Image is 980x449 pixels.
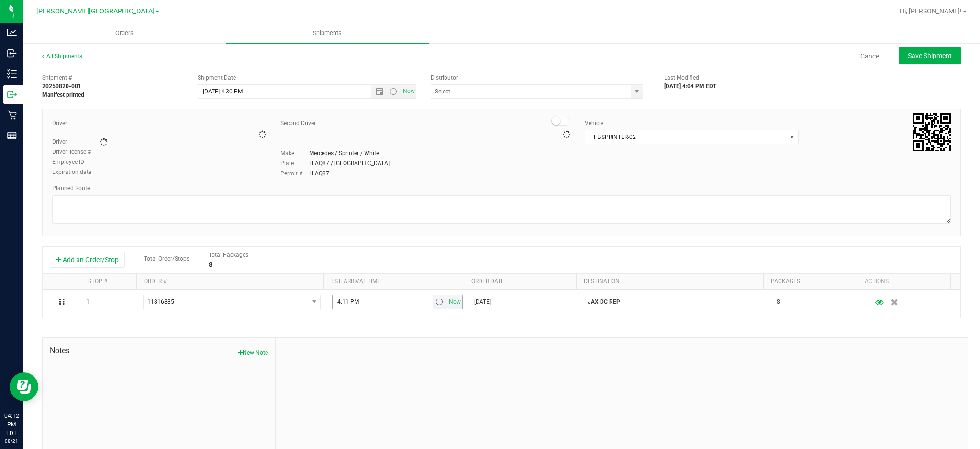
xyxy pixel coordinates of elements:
[7,90,17,99] inline-svg: Outbound
[144,255,189,262] span: Total Order/Stops
[431,73,458,82] label: Distributor
[226,23,429,43] a: Shipments
[52,138,100,146] label: Driver
[7,110,17,120] inline-svg: Retail
[588,298,765,307] p: JAX DC REP
[786,130,798,144] span: select
[431,85,624,98] input: Select
[10,372,38,401] iframe: Resource center
[280,119,316,127] label: Second Driver
[309,169,329,178] div: LLAQ87
[631,85,643,98] span: select
[42,92,84,98] strong: Manifest printed
[309,149,379,158] div: Mercedes / Sprinter / White
[899,47,961,64] button: Save Shipment
[238,348,268,357] button: New Note
[664,73,699,82] label: Last Modified
[280,149,309,158] label: Make
[50,252,125,268] button: Add an Order/Stop
[52,185,90,192] span: Planned Route
[7,131,17,140] inline-svg: Reports
[280,169,309,178] label: Permit #
[86,298,89,307] span: 1
[102,29,146,37] span: Orders
[42,83,81,90] strong: 20250820-001
[300,29,355,37] span: Shipments
[42,73,183,82] span: Shipment #
[147,299,174,305] span: 11816885
[52,119,67,127] label: Driver
[474,298,491,307] span: [DATE]
[309,159,390,168] div: LLAQ87 / [GEOGRAPHIC_DATA]
[42,53,82,59] a: All Shipments
[7,28,17,37] inline-svg: Analytics
[585,130,786,144] span: FL-SPRINTER-02
[771,278,800,285] a: Packages
[385,88,401,95] span: Open the time view
[664,83,716,90] strong: [DATE] 4:04 PM EDT
[857,274,950,290] th: Actions
[371,88,388,95] span: Open the date view
[23,23,226,43] a: Orders
[471,278,504,285] a: Order date
[52,158,100,166] label: Employee ID
[88,278,107,285] a: Stop #
[280,159,309,168] label: Plate
[52,168,100,176] label: Expiration date
[50,345,268,357] span: Notes
[308,295,320,309] span: select
[7,48,17,58] inline-svg: Inbound
[908,52,952,59] span: Save Shipment
[36,7,155,15] span: [PERSON_NAME][GEOGRAPHIC_DATA]
[401,84,417,98] span: Set Current date
[777,298,780,307] span: 8
[4,412,19,437] p: 04:12 PM EDT
[433,295,446,309] span: select
[913,113,951,151] img: Scan me!
[52,148,100,156] label: Driver license #
[4,437,19,445] p: 08/21
[860,51,880,61] a: Cancel
[7,69,17,79] inline-svg: Inventory
[331,278,380,285] a: Est. arrival time
[446,295,463,309] span: Set Current date
[209,252,248,258] span: Total Packages
[144,278,167,285] a: Order #
[446,295,462,309] span: select
[585,119,603,127] label: Vehicle
[900,7,962,15] span: Hi, [PERSON_NAME]!
[198,73,236,82] label: Shipment Date
[913,113,951,151] qrcode: 20250820-001
[584,278,620,285] a: Destination
[209,261,212,268] strong: 8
